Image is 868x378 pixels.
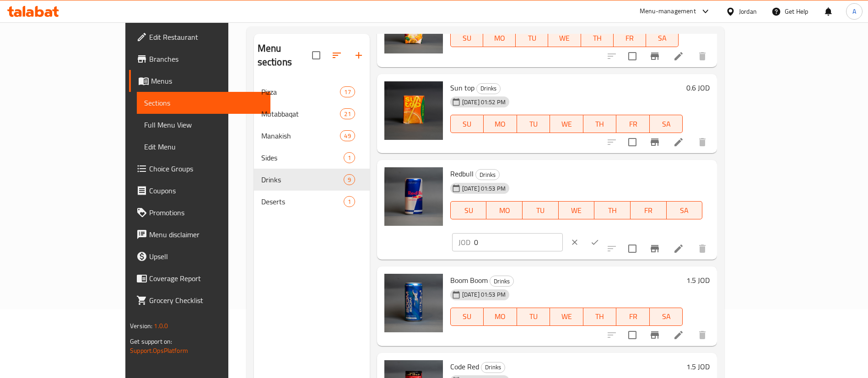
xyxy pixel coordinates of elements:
[254,169,370,191] div: Drinks9
[623,239,642,258] span: Select to update
[691,45,713,67] button: delete
[587,117,613,131] span: TH
[634,204,663,217] span: FR
[129,202,270,224] a: Promotions
[458,237,470,248] p: JOD
[149,295,263,306] span: Grocery Checklist
[650,115,683,133] button: SA
[554,117,580,131] span: WE
[477,83,500,94] span: Drinks
[130,345,188,357] a: Support.OpsPlatform
[490,276,514,287] div: Drinks
[261,130,340,141] span: Manakish
[254,147,370,169] div: Sides1
[458,184,509,193] span: [DATE] 01:53 PM
[458,290,509,299] span: [DATE] 01:53 PM
[348,44,370,66] button: Add section
[614,29,646,47] button: FR
[340,132,354,140] span: 49
[620,310,646,323] span: FR
[565,232,585,252] button: clear
[340,108,355,119] div: items
[481,362,505,373] span: Drinks
[344,176,355,184] span: 9
[454,204,483,217] span: SU
[691,238,713,260] button: delete
[487,32,512,45] span: MO
[261,174,344,185] span: Drinks
[344,174,355,185] div: items
[450,201,487,219] button: SU
[559,201,595,219] button: WE
[384,274,443,332] img: Boom Boom
[129,267,270,289] a: Coverage Report
[476,170,499,180] span: Drinks
[344,152,355,163] div: items
[475,169,500,180] div: Drinks
[644,45,666,67] button: Branch-specific-item
[587,310,613,323] span: TH
[254,77,370,216] nav: Menu sections
[450,308,484,326] button: SU
[691,324,713,346] button: delete
[254,81,370,103] div: Pizza17
[144,141,263,152] span: Edit Menu
[144,119,263,130] span: Full Menu View
[585,232,605,252] button: ok
[686,360,710,373] h6: 1.5 JOD
[149,273,263,284] span: Coverage Report
[454,32,480,45] span: SU
[486,201,523,219] button: MO
[130,320,152,332] span: Version:
[149,207,263,218] span: Promotions
[149,251,263,262] span: Upsell
[517,308,550,326] button: TU
[552,32,577,45] span: WE
[129,245,270,267] a: Upsell
[130,335,172,347] span: Get support on:
[631,201,667,219] button: FR
[261,108,340,119] span: Mutabbaqat
[137,92,270,114] a: Sections
[852,6,856,16] span: A
[129,48,270,70] a: Branches
[481,362,505,373] div: Drinks
[548,29,581,47] button: WE
[673,137,684,148] a: Edit menu item
[623,47,642,66] span: Select to update
[450,360,479,373] span: Code Red
[450,115,484,133] button: SU
[129,26,270,48] a: Edit Restaurant
[583,115,617,133] button: TH
[154,320,168,332] span: 1.0.0
[254,191,370,213] div: Deserts1
[149,185,263,196] span: Coupons
[340,88,354,96] span: 17
[598,204,627,217] span: TH
[623,133,642,152] span: Select to update
[261,196,344,207] span: Deserts
[137,114,270,136] a: Full Menu View
[384,81,443,140] img: Sun top
[517,115,550,133] button: TU
[650,308,683,326] button: SA
[129,289,270,311] a: Grocery Checklist
[554,310,580,323] span: WE
[616,308,650,326] button: FR
[450,29,483,47] button: SU
[137,136,270,158] a: Edit Menu
[490,276,513,287] span: Drinks
[581,29,614,47] button: TH
[686,81,710,94] h6: 0.6 JOD
[340,110,354,118] span: 21
[623,325,642,345] span: Select to update
[129,180,270,202] a: Coupons
[521,117,547,131] span: TU
[261,86,340,97] span: Pizza
[454,310,480,323] span: SU
[340,130,355,141] div: items
[340,86,355,97] div: items
[617,32,642,45] span: FR
[516,29,548,47] button: TU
